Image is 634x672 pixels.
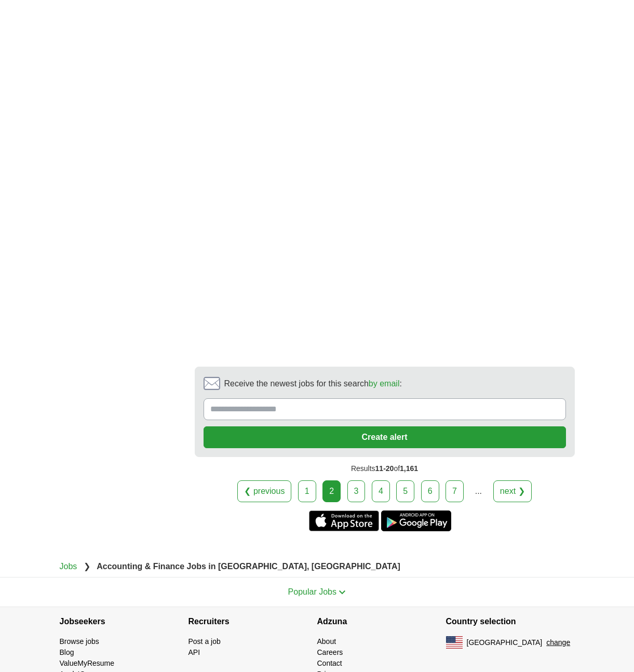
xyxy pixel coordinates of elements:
[60,637,99,646] a: Browse jobs
[446,480,464,502] a: 7
[546,637,570,648] button: change
[322,480,341,502] div: 2
[400,464,418,473] span: 1,161
[97,562,400,571] strong: Accounting & Finance Jobs in [GEOGRAPHIC_DATA], [GEOGRAPHIC_DATA]
[204,426,566,448] button: Create alert
[309,510,379,531] a: Get the iPhone app
[347,480,366,502] a: 3
[60,648,74,656] a: Blog
[421,480,439,502] a: 6
[224,378,402,390] span: Receive the newest jobs for this search :
[446,636,463,649] img: US flag
[396,480,414,502] a: 5
[493,480,532,502] a: next ❯
[372,480,390,502] a: 4
[369,379,400,388] a: by email
[288,587,336,596] span: Popular Jobs
[339,590,346,595] img: toggle icon
[467,637,543,648] span: [GEOGRAPHIC_DATA]
[60,562,77,571] a: Jobs
[317,637,336,646] a: About
[188,648,200,656] a: API
[188,637,221,646] a: Post a job
[317,648,343,656] a: Careers
[298,480,316,502] a: 1
[195,457,575,480] div: Results of
[381,510,451,531] a: Get the Android app
[60,659,115,667] a: ValueMyResume
[84,562,90,571] span: ❯
[446,607,575,636] h4: Country selection
[375,464,394,473] span: 11-20
[317,659,342,667] a: Contact
[237,480,291,502] a: ❮ previous
[468,481,489,502] div: ...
